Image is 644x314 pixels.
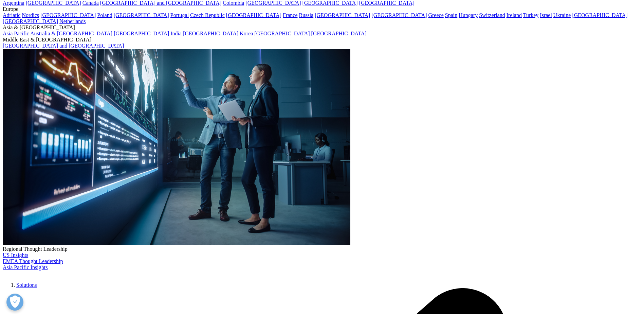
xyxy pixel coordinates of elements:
a: Greece [428,12,443,18]
a: EMEA Thought Leadership [3,258,63,264]
a: Ukraine [553,12,571,18]
a: Nordics [22,12,39,18]
a: Switzerland [479,12,505,18]
img: 2093_analyzing-data-using-big-screen-display-and-laptop.png [3,49,350,245]
a: [GEOGRAPHIC_DATA] [315,12,370,18]
a: [GEOGRAPHIC_DATA] [114,31,169,36]
a: Netherlands [59,18,86,24]
a: [GEOGRAPHIC_DATA] [311,31,367,36]
a: India [170,31,182,36]
a: Turkey [523,12,539,18]
a: Solutions [16,282,37,288]
div: Europe [3,6,641,12]
a: [GEOGRAPHIC_DATA] and [GEOGRAPHIC_DATA] [3,43,124,49]
a: Portugal [170,12,189,18]
a: Ireland [507,12,522,18]
button: Präferenzen öffnen [6,294,23,311]
a: [GEOGRAPHIC_DATA] [3,18,58,24]
a: [GEOGRAPHIC_DATA] [226,12,281,18]
a: Poland [97,12,112,18]
a: Australia & [GEOGRAPHIC_DATA] [30,31,112,36]
a: [GEOGRAPHIC_DATA] [114,12,169,18]
div: Asia & [GEOGRAPHIC_DATA] [3,24,641,31]
div: Middle East & [GEOGRAPHIC_DATA] [3,37,641,43]
a: Israel [540,12,552,18]
a: [GEOGRAPHIC_DATA] [40,12,96,18]
a: [GEOGRAPHIC_DATA] [183,31,238,36]
a: Asia Pacific [3,31,29,36]
a: Russia [299,12,314,18]
a: Adriatic [3,12,20,18]
a: France [283,12,298,18]
a: Hungary [459,12,478,18]
div: Regional Thought Leadership [3,246,641,252]
a: [GEOGRAPHIC_DATA] [254,31,310,36]
a: Asia Pacific Insights [3,264,48,270]
a: [GEOGRAPHIC_DATA] [371,12,427,18]
a: Korea [240,31,253,36]
a: [GEOGRAPHIC_DATA] [572,12,627,18]
a: US Insights [3,252,28,258]
a: Spain [445,12,457,18]
a: Czech Republic [190,12,225,18]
